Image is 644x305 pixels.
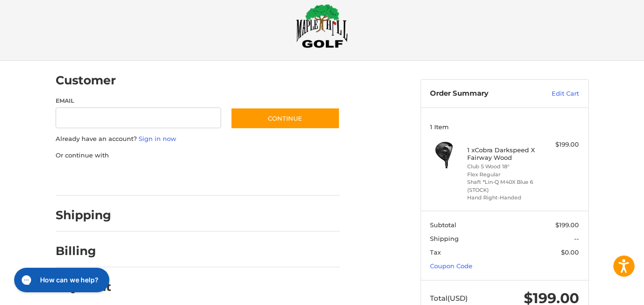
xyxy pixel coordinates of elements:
h2: Shipping [56,208,111,223]
span: Total (USD) [430,294,468,303]
img: Maple Hill Golf [296,4,348,48]
label: Email [56,97,222,105]
h2: Customer [56,73,116,88]
li: Hand Right-Handed [467,194,539,202]
span: -- [574,235,579,242]
p: Already have an account? [56,134,340,144]
div: $199.00 [542,140,579,149]
iframe: PayPal-paylater [132,169,203,186]
h4: 1 x Cobra Darkspeed X Fairway Wood [467,146,539,162]
span: $199.00 [555,221,579,229]
li: Shaft *Lin-Q M40X Blue 6 (STOCK) [467,178,539,194]
a: Edit Cart [531,89,579,99]
li: Club 5 Wood 18° [467,163,539,171]
span: Tax [430,248,441,256]
h3: 1 Item [430,123,579,131]
iframe: Gorgias live chat messenger [9,264,112,296]
span: Subtotal [430,221,456,229]
iframe: Google Customer Reviews [566,280,644,305]
li: Flex Regular [467,171,539,179]
iframe: PayPal-venmo [212,169,283,186]
span: Shipping [430,235,459,242]
a: Coupon Code [430,262,472,270]
a: Sign in now [139,135,176,142]
iframe: PayPal-paypal [52,169,123,186]
button: Continue [231,107,340,129]
span: $0.00 [561,248,579,256]
p: Or continue with [56,151,340,160]
h3: Order Summary [430,89,531,99]
h2: Billing [56,244,111,258]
